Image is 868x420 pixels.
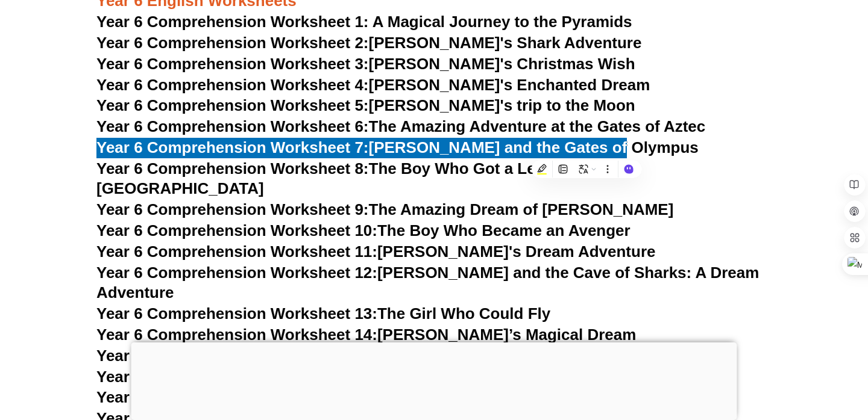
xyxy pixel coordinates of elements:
span: Year 6 Comprehension Worksheet 14: [96,326,377,344]
a: Year 6 Comprehension Worksheet 12:[PERSON_NAME] and the Cave of Sharks: A Dream Adventure [96,264,759,302]
a: Year 6 Comprehension Worksheet 7:[PERSON_NAME] and the Gates of Olympus [96,138,699,156]
span: Year 6 Comprehension Worksheet 8: [96,159,369,178]
span: Year 6 Comprehension Worksheet 12: [96,264,377,282]
span: Year 6 Comprehension Worksheet 6: [96,117,369,135]
span: Year 6 Comprehension Worksheet 3: [96,55,369,73]
span: Year 6 Comprehension Worksheet 7: [96,138,369,156]
span: Year 6 Worksheet 1: [96,368,245,386]
a: Year 6 Comprehension Worksheet 4:[PERSON_NAME]'s Enchanted Dream [96,76,650,94]
span: Year 6 Comprehension Worksheet 15: [96,347,377,365]
a: Year 6 Comprehension Worksheet 1: A Magical Journey to the Pyramids [96,13,632,31]
span: Year 6 Comprehension Worksheet 11: [96,242,377,261]
span: Year 6 Comprehension Worksheet 4: [96,76,369,94]
span: Year 6 Comprehension Worksheet 9: [96,200,369,218]
span: Year 6 Comprehension Worksheet 13: [96,304,377,323]
a: Year 6 Comprehension Worksheet 10:The Boy Who Became an Avenger [96,221,631,239]
span: Year 6 Comprehension Worksheet 2: [96,34,369,52]
a: Year 6 Comprehension Worksheet 5:[PERSON_NAME]'s trip to the Moon [96,96,635,114]
a: Year 6 Comprehension Worksheet 9:The Amazing Dream of [PERSON_NAME] [96,200,673,218]
iframe: Advertisement [131,342,737,417]
span: Year 6 Comprehension Worksheet 10: [96,221,377,239]
a: Year 6 Comprehension Worksheet 15:The Dreamy Gold Medal [96,347,556,365]
span: Year 6 Worksheet 2: [96,388,245,406]
a: Year 6 Comprehension Worksheet 8:The Boy Who Got a Letter from [GEOGRAPHIC_DATA] [96,159,600,198]
a: Year 6 Comprehension Worksheet 2:[PERSON_NAME]'s Shark Adventure [96,34,641,52]
iframe: Chat Widget [661,284,868,420]
a: Year 6 Worksheet 1:Colons and Semicolons [96,368,423,386]
span: Year 6 Comprehension Worksheet 5: [96,96,369,114]
a: Year 6 Comprehension Worksheet 11:[PERSON_NAME]'s Dream Adventure [96,242,655,261]
a: Year 6 Comprehension Worksheet 6:The Amazing Adventure at the Gates of Aztec [96,117,705,135]
a: Year 6 Comprehension Worksheet 14:[PERSON_NAME]’s Magical Dream [96,326,636,344]
a: Year 6 Comprehension Worksheet 3:[PERSON_NAME]'s Christmas Wish [96,55,635,73]
a: Year 6 Worksheet 2:Active vs. Passive Voice [96,388,426,406]
a: Year 6 Comprehension Worksheet 13:The Girl Who Could Fly [96,304,550,323]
